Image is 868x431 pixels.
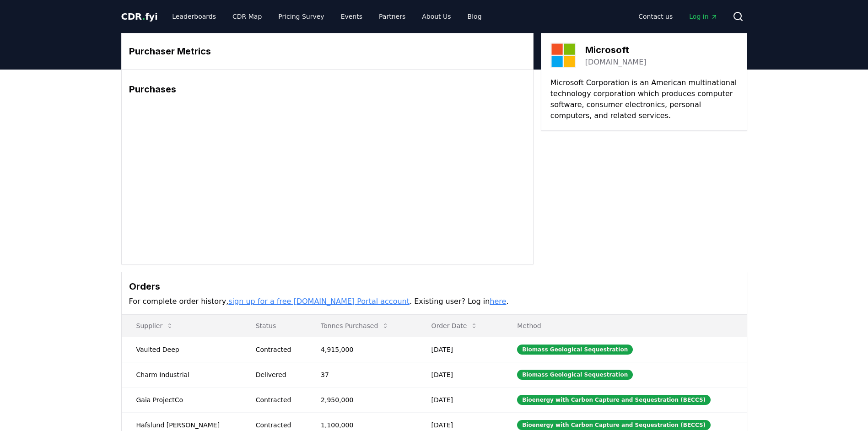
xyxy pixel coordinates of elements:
[631,8,680,25] a: Contact us
[228,297,410,306] a: sign up for a free [DOMAIN_NAME] Portal account
[585,43,647,57] h3: Microsoft
[165,8,489,25] nav: Main
[510,321,739,330] p: Method
[122,362,241,387] td: Charm Industrial
[460,8,489,25] a: Blog
[165,8,223,25] a: Leaderboards
[129,296,739,307] p: For complete order history, . Existing user? Log in .
[122,337,241,362] td: Vaulted Deep
[129,317,181,335] button: Supplier
[306,337,417,362] td: 4,915,000
[417,387,503,412] td: [DATE]
[517,395,711,405] div: Bioenergy with Carbon Capture and Sequestration (BECCS)
[417,362,503,387] td: [DATE]
[256,370,299,379] div: Delivered
[256,395,299,404] div: Contracted
[424,317,485,335] button: Order Date
[271,8,331,25] a: Pricing Survey
[689,12,717,21] span: Log in
[129,44,526,58] h3: Purchaser Metrics
[142,11,145,22] span: .
[121,10,158,23] a: CDR.fyi
[585,57,647,68] a: [DOMAIN_NAME]
[306,362,417,387] td: 37
[313,317,396,335] button: Tonnes Purchased
[517,420,711,430] div: Bioenergy with Carbon Capture and Sequestration (BECCS)
[631,8,725,25] nav: Main
[256,345,299,354] div: Contracted
[550,43,576,68] img: Microsoft-logo
[517,370,633,380] div: Biomass Geological Sequestration
[550,77,738,121] p: Microsoft Corporation is an American multinational technology corporation which produces computer...
[129,280,739,293] h3: Orders
[248,321,299,330] p: Status
[517,345,633,355] div: Biomass Geological Sequestration
[415,8,458,25] a: About Us
[225,8,269,25] a: CDR Map
[306,387,417,412] td: 2,950,000
[372,8,413,25] a: Partners
[417,337,503,362] td: [DATE]
[490,297,506,306] a: here
[256,420,299,430] div: Contracted
[121,11,158,22] span: CDR fyi
[334,8,370,25] a: Events
[682,8,725,25] a: Log in
[122,387,241,412] td: Gaia ProjectCo
[129,82,526,96] h3: Purchases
